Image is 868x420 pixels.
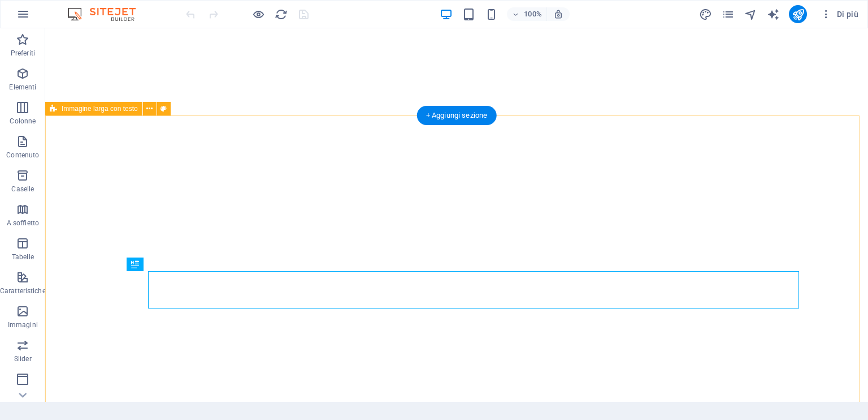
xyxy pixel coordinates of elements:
[744,8,757,21] i: Navigatore
[524,7,542,21] h6: 100%
[6,151,39,160] p: Contenuto
[14,354,32,363] p: Slider
[821,8,858,20] span: Di più
[507,7,547,21] button: 100%
[8,320,38,329] p: Immagini
[11,49,35,58] p: Preferiti
[816,5,863,23] button: Di più
[62,105,138,112] span: Immagine larga con testo
[417,106,497,125] div: + Aggiungi sezione
[766,7,780,21] button: text_generator
[275,8,288,21] i: Ricarica la pagina
[274,7,288,21] button: reload
[10,117,36,126] p: Colonne
[65,7,150,21] img: Editor Logo
[12,252,34,262] p: Tabelle
[721,7,735,21] button: pages
[553,9,563,19] i: Quando ridimensioni, regola automaticamente il livello di zoom in modo che corrisponda al disposi...
[11,185,34,194] p: Caselle
[767,8,780,21] i: AI Writer
[698,7,712,21] button: design
[699,8,712,21] i: Design (Ctrl+Alt+Y)
[722,8,735,21] i: Pagine (Ctrl+Alt+S)
[251,7,265,21] button: Clicca qui per lasciare la modalità di anteprima e continuare la modifica
[789,5,807,23] button: publish
[7,218,39,228] p: A soffietto
[792,8,805,21] i: Pubblica
[744,7,757,21] button: navigator
[9,83,36,92] p: Elementi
